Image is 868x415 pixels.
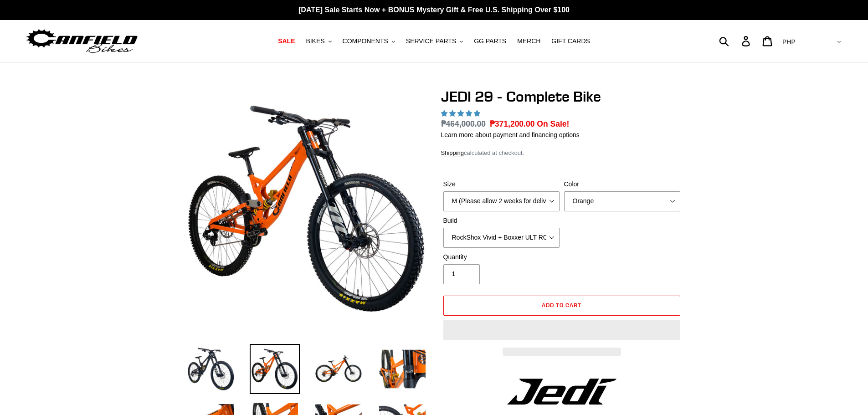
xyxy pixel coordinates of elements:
[273,35,299,47] a: SALE
[338,35,400,47] button: COMPONENTS
[188,90,426,328] img: JEDI 29 - Complete Bike
[443,252,560,262] label: Quantity
[441,131,580,138] a: Learn more about payment and financing options
[551,37,590,45] span: GIFT CARDS
[306,37,324,45] span: BIKES
[474,37,506,45] span: GG PARTS
[401,35,467,47] button: SERVICE PARTS
[507,379,616,405] img: Jedi Logo
[542,302,581,308] span: Add to cart
[513,35,545,47] a: MERCH
[278,37,295,45] span: SALE
[469,35,511,47] a: GG PARTS
[343,37,388,45] span: COMPONENTS
[301,35,336,47] button: BIKES
[441,110,482,117] span: 5.00 stars
[490,119,535,128] span: ₱371,200.00
[443,216,560,225] label: Build
[377,344,427,394] img: Load image into Gallery viewer, JEDI 29 - Complete Bike
[313,344,364,394] img: Load image into Gallery viewer, JEDI 29 - Complete Bike
[537,118,569,130] span: On Sale!
[25,27,139,56] img: Canfield Bikes
[441,88,683,105] h1: JEDI 29 - Complete Bike
[547,35,595,47] a: GIFT CARDS
[441,149,464,157] a: Shipping
[724,31,747,51] input: Search
[250,344,300,394] img: Load image into Gallery viewer, JEDI 29 - Complete Bike
[443,296,680,316] button: Add to cart
[443,179,560,189] label: Size
[406,37,456,45] span: SERVICE PARTS
[517,37,540,45] span: MERCH
[441,149,683,158] div: calculated at checkout.
[441,119,486,128] s: ₱464,000.00
[186,344,236,394] img: Load image into Gallery viewer, JEDI 29 - Complete Bike
[564,179,680,189] label: Color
